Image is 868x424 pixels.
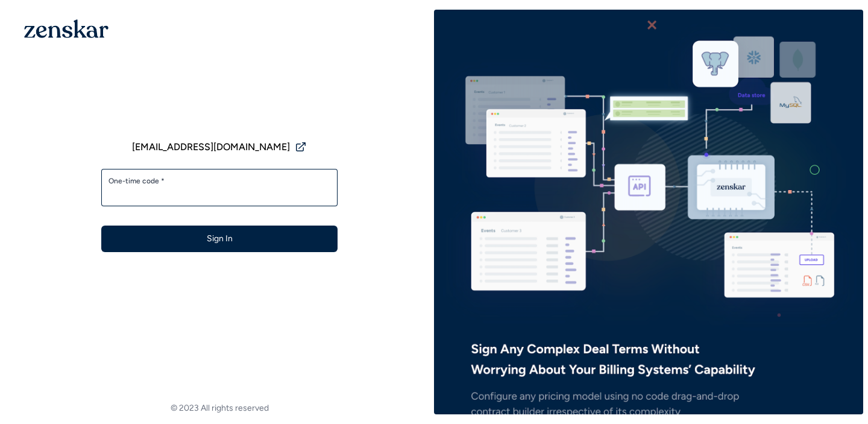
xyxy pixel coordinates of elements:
[132,140,290,154] span: [EMAIL_ADDRESS][DOMAIN_NAME]
[108,176,330,186] label: One-time code *
[24,19,108,38] img: 1OGAJ2xQqyY4LXKgY66KYq0eOWRCkrZdAb3gUhuVAqdWPZE9SRJmCz+oDMSn4zDLXe31Ii730ItAGKgCKgCCgCikA4Av8PJUP...
[5,402,434,414] footer: © 2023 All rights reserved
[101,226,338,252] button: Sign In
